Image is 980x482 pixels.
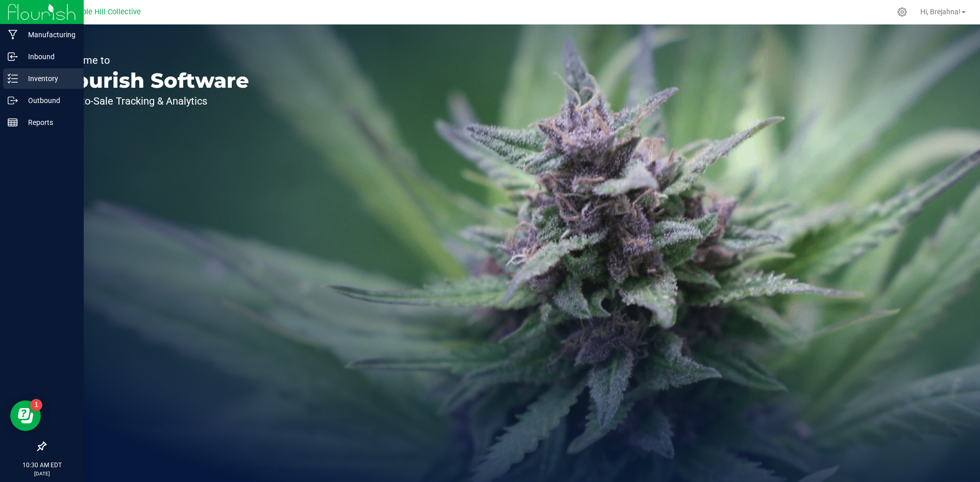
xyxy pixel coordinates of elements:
p: Inventory [18,72,79,85]
p: 10:30 AM EDT [5,461,79,470]
span: Hi, Brejahna! [920,8,961,16]
p: Outbound [18,94,79,107]
inline-svg: Inbound [8,52,18,62]
iframe: Resource center [10,400,41,431]
p: Flourish Software [55,70,249,91]
p: Inbound [18,50,79,63]
p: Manufacturing [18,29,79,41]
span: Temple Hill Collective [67,8,141,16]
inline-svg: Reports [8,117,18,128]
inline-svg: Manufacturing [8,30,18,40]
div: Manage settings [896,7,909,17]
inline-svg: Outbound [8,95,18,106]
p: [DATE] [5,470,79,477]
p: Welcome to [55,55,249,65]
inline-svg: Inventory [8,73,18,84]
p: Seed-to-Sale Tracking & Analytics [55,96,249,106]
p: Reports [18,116,79,129]
iframe: Resource center unread badge [30,399,42,411]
